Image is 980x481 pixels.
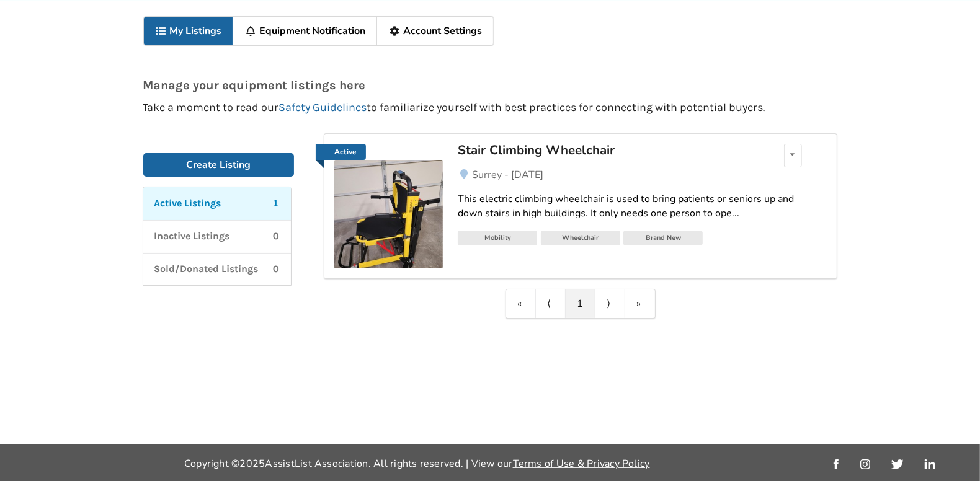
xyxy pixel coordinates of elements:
a: Stair Climbing Wheelchair [458,144,747,167]
a: Previous item [536,289,566,318]
p: Take a moment to read our to familiarize yourself with best practices for connecting with potenti... [143,102,837,113]
img: facebook_link [834,459,839,469]
div: Stair Climbing Wheelchair [458,142,747,158]
a: Surrey - [DATE] [458,167,826,182]
span: Surrey - [DATE] [472,168,543,182]
div: This electric climbing wheelchair is used to bring patients or seniors up and down stairs in high... [458,192,826,221]
p: 1 [274,196,280,211]
a: 1 [566,289,595,318]
a: Account Settings [377,17,494,45]
a: MobilityWheelchairBrand New [458,230,826,249]
p: Inactive Listings [154,229,230,244]
p: Active Listings [154,196,221,211]
a: Safety Guidelines [279,100,367,114]
a: Last item [625,289,655,318]
a: Active [334,144,443,268]
a: My Listings [144,17,234,45]
a: Create Listing [143,153,295,177]
p: 0 [274,229,280,244]
a: This electric climbing wheelchair is used to bring patients or seniors up and down stairs in high... [458,182,826,231]
a: Next item [595,289,625,318]
p: Sold/Donated Listings [154,262,259,276]
p: Manage your equipment listings here [143,79,837,92]
a: First item [506,289,536,318]
p: 0 [274,262,280,276]
div: Mobility [458,231,537,245]
div: Wheelchair [541,231,620,245]
a: Terms of Use & Privacy Policy [513,457,650,470]
img: linkedin_link [925,459,935,469]
img: twitter_link [891,459,903,469]
a: Active [316,144,366,160]
img: instagram_link [860,459,870,469]
img: mobility-stair climbing wheelchair [334,160,443,268]
div: Pagination Navigation [506,289,656,319]
div: Brand New [623,231,703,245]
a: Equipment Notification [233,17,377,45]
